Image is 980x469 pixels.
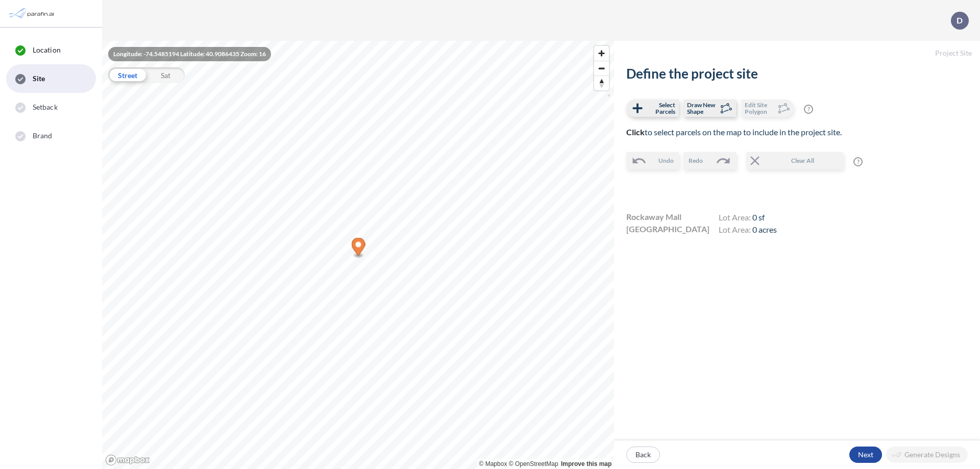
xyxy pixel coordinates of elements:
a: OpenStreetMap [509,460,558,467]
button: Back [626,447,660,463]
span: ? [853,157,863,166]
span: Rockaway Mall [626,211,681,223]
span: Draw New Shape [687,102,717,115]
p: Back [635,450,651,460]
span: Clear All [763,156,842,165]
a: Mapbox homepage [105,454,150,466]
span: Zoom out [594,61,609,76]
span: to select parcels on the map to include in the project site. [626,127,842,137]
div: Sat [146,67,185,83]
a: Mapbox [479,460,507,467]
p: Next [858,450,873,460]
div: Longitude: -74.5485194 Latitude: 40.9086435 Zoom: 16 [108,47,271,61]
span: Site [33,73,45,84]
span: 0 sf [752,212,765,222]
img: Parafin [8,4,57,23]
span: ? [804,105,813,114]
span: Reset bearing to north [594,76,609,90]
span: Edit Site Polygon [745,102,775,115]
p: D [957,16,963,25]
h2: Define the project site [626,66,968,82]
button: Redo [683,152,736,169]
span: Location [33,45,61,55]
span: Redo [689,156,703,165]
h5: Project Site [614,41,980,66]
b: Click [626,127,645,137]
span: Select Parcels [645,102,675,115]
button: Zoom in [594,46,609,61]
h4: Lot Area: [719,212,777,225]
button: Next [849,447,882,463]
div: Map marker [352,238,365,259]
span: 0 acres [752,225,777,234]
button: Undo [626,152,679,169]
button: Clear All [746,152,843,169]
span: [GEOGRAPHIC_DATA] [626,223,709,235]
span: Setback [33,102,58,112]
a: Improve this map [561,460,611,467]
div: Street [108,67,146,83]
h4: Lot Area: [719,225,777,237]
button: Zoom out [594,61,609,76]
span: Undo [658,156,674,165]
span: Brand [33,131,53,141]
canvas: Map [102,41,614,469]
button: Reset bearing to north [594,76,609,90]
